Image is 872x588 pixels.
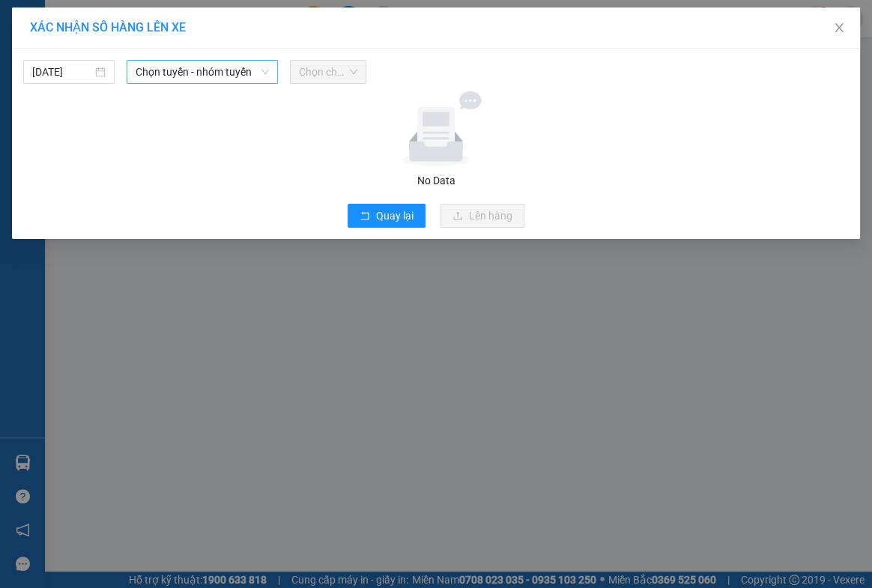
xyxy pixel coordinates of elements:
[299,61,358,83] span: Chọn chuyến
[30,20,186,34] span: XÁC NHẬN SỐ HÀNG LÊN XE
[348,204,426,228] button: rollbackQuay lại
[440,204,524,228] button: uploadLên hàng
[376,207,414,224] span: Quay lại
[261,67,270,76] span: down
[818,7,860,49] button: Close
[32,64,92,80] input: 12/09/2025
[136,61,268,83] span: Chọn tuyến - nhóm tuyến
[360,210,370,222] span: rollback
[833,22,845,34] span: close
[22,172,850,189] div: No Data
